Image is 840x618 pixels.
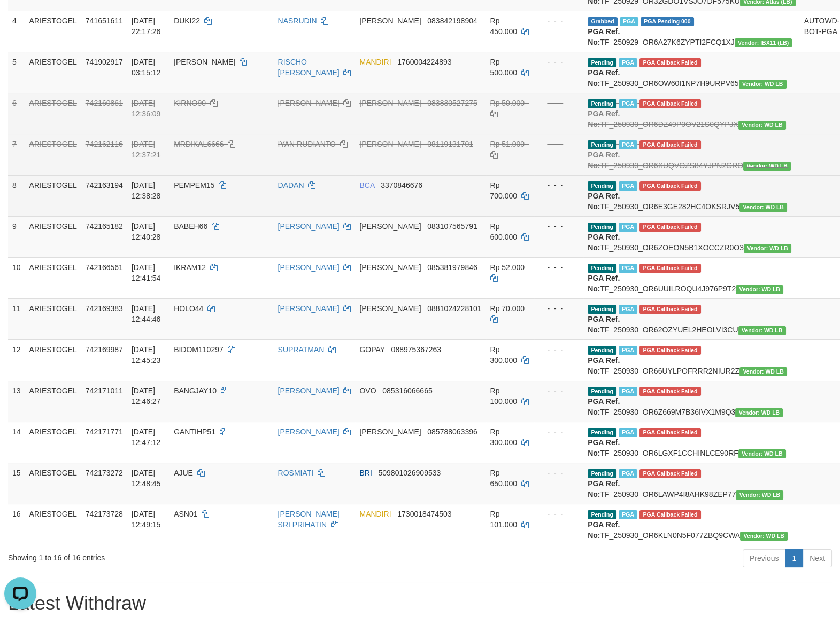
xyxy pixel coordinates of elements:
span: Rp 650.000 [490,469,518,488]
td: 11 [8,298,25,339]
span: Rp 500.000 [490,58,518,77]
span: Marked by bfhbram [619,223,637,232]
span: Rp 450.000 [490,17,518,36]
span: Rp 300.000 [490,427,518,447]
span: Pending [588,99,616,108]
a: DADAN [278,181,304,189]
td: TF_250930_OR6DZ49P0OV21S0QYPJX [583,93,800,134]
b: PGA Ref. No: [588,356,620,375]
td: ARIESTOGEL [25,504,81,545]
span: Rp 700.000 [490,181,518,200]
span: [DATE] 12:41:54 [132,263,161,282]
span: [DATE] 03:15:12 [132,58,161,77]
span: Vendor URL: https://dashboard.q2checkout.com/secure [738,326,786,335]
h1: Latest Withdraw [8,593,832,614]
span: Rp 51.000 [490,140,525,148]
span: Pending [588,140,616,149]
div: Showing 1 to 16 of 16 entries [8,548,342,563]
span: [PERSON_NAME] [359,222,421,231]
span: Copy 1730018474503 to clipboard [397,510,451,518]
td: ARIESTOGEL [25,463,81,504]
span: [DATE] 12:37:21 [132,140,161,159]
span: Marked by bfhbram [619,181,637,191]
span: [PERSON_NAME] [359,140,421,148]
span: ASN01 [174,510,197,518]
td: ARIESTOGEL [25,257,81,298]
span: Copy 083107565791 to clipboard [427,222,477,231]
b: PGA Ref. No: [588,315,620,334]
span: Pending [588,223,616,232]
a: [PERSON_NAME] SRI PRIHATIN [278,510,340,529]
span: Copy 088975367263 to clipboard [391,345,441,354]
span: Pending [588,181,616,191]
span: Rp 100.000 [490,386,518,406]
td: ARIESTOGEL [25,381,81,422]
td: ARIESTOGEL [25,93,81,134]
span: Pending [588,58,616,67]
span: PGA Error [639,181,700,191]
a: Previous [743,549,785,567]
button: Open LiveChat chat widget [4,4,36,36]
span: Pending [588,305,616,314]
div: - - - [538,426,579,437]
span: BANGJAY10 [174,386,217,395]
td: TF_250930_OR6ZOEON5B1XOCCZR0O3 [583,216,800,257]
span: IKRAM12 [174,263,206,272]
span: Rp 52.000 [490,263,525,272]
td: TF_250930_OR6OW60I1NP7H9URPV65 [583,52,800,93]
div: - - - [538,139,579,149]
td: TF_250929_OR6A27K6ZYPTI2FCQ1XJ [583,11,800,52]
td: 10 [8,257,25,298]
span: 742169987 [86,345,123,354]
span: Pending [588,428,616,437]
span: PGA Pending [641,17,694,26]
span: BABEH66 [174,222,207,231]
div: - - - [538,509,579,519]
td: TF_250930_OR6LAWP4I8AHK98ZEP77 [583,463,800,504]
a: ROSMIATI [278,469,314,477]
td: ARIESTOGEL [25,11,81,52]
span: [PERSON_NAME] [359,427,421,436]
span: OVO [359,386,376,395]
a: [PERSON_NAME] [278,304,340,313]
span: Copy 083842198904 to clipboard [427,17,477,25]
b: PGA Ref. No: [588,109,620,129]
span: Vendor URL: https://dashboard.q2checkout.com/secure [738,121,786,130]
span: Copy 509801026909533 to clipboard [378,469,441,477]
span: [DATE] 22:17:26 [132,17,161,36]
span: Pending [588,387,616,396]
span: [DATE] 12:47:12 [132,427,161,447]
td: TF_250930_OR6Z669M7B36IVX1M9Q3 [583,381,800,422]
span: Copy 08119131701 to clipboard [427,140,473,148]
span: [DATE] 12:38:28 [132,181,161,200]
span: BCA [359,181,374,189]
td: TF_250930_OR6UUILROQU4J976P9T2 [583,257,800,298]
td: TF_250930_OR66UYLPOFRRR2NIUR2Z [583,339,800,381]
td: 13 [8,381,25,422]
span: 741651611 [86,17,123,25]
span: Rp 300.000 [490,345,518,365]
span: Vendor URL: https://dashboard.q2checkout.com/secure [735,408,783,417]
span: Copy 083830527275 to clipboard [427,99,477,107]
span: Rp 101.000 [490,510,518,529]
span: GOPAY [359,345,384,354]
a: [PERSON_NAME] [278,222,340,231]
span: Vendor URL: https://dashboard.q2checkout.com/secure [739,367,787,376]
span: 742163194 [86,181,123,189]
span: 742171011 [86,386,123,395]
td: ARIESTOGEL [25,175,81,216]
span: PGA Error [639,140,700,149]
td: 15 [8,463,25,504]
b: PGA Ref. No: [588,479,620,498]
a: [PERSON_NAME] [278,99,340,107]
span: Vendor URL: https://dashboard.q2checkout.com/secure [739,80,787,89]
b: PGA Ref. No: [588,27,620,46]
div: - - - [538,180,579,191]
span: Marked by bfhbram [619,346,637,355]
td: TF_250930_OR6E3GE282HC4OKSRJV5 [583,175,800,216]
span: PGA Error [639,469,700,478]
div: - - - [538,15,579,26]
div: - - - [538,385,579,396]
span: [PERSON_NAME] [359,304,421,313]
span: DUKI22 [174,17,200,25]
